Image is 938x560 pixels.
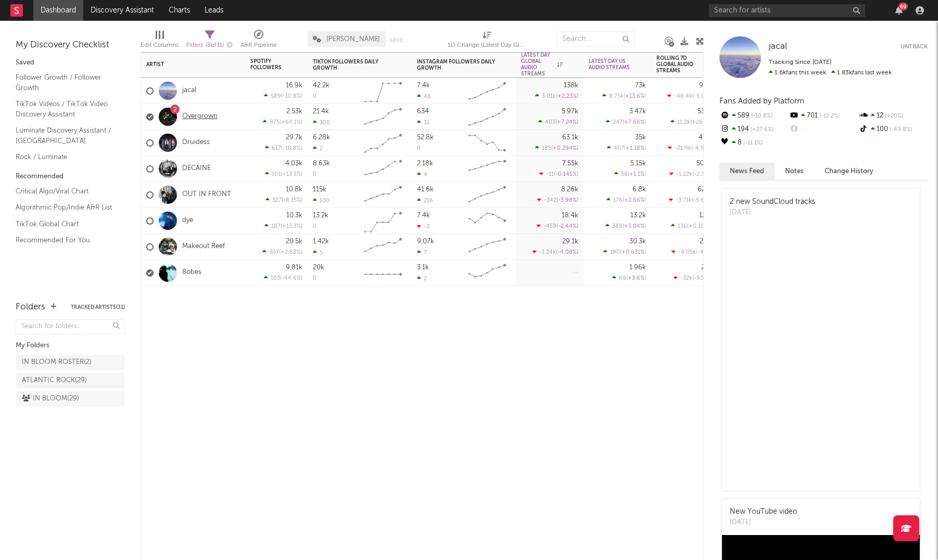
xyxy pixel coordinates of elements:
[182,86,196,95] a: jacal
[281,250,301,255] span: +2.68 %
[626,146,644,151] span: +1.18 %
[264,93,302,99] div: ( )
[693,146,712,151] span: -4.98 %
[606,197,646,203] div: ( )
[464,78,511,104] svg: Chart title
[182,190,231,199] a: OUT IN FRONT
[624,224,644,229] span: +3.04 %
[448,26,526,56] div: 1D Change (Latest Day Global Audio Streams)
[417,264,429,271] div: 3.1k
[564,82,578,89] div: 138k
[313,145,323,152] div: 2
[417,212,430,219] div: 7.4k
[240,26,277,56] div: A&R Pipeline
[814,163,884,180] button: Change History
[769,59,831,66] span: Tracking Since: [DATE]
[448,39,526,51] div: 1D Change (Latest Day Global Audio Streams)
[606,119,646,125] div: ( )
[750,113,772,119] span: -10.8 %
[360,130,407,156] svg: Chart title
[624,198,644,203] span: +2.66 %
[775,163,814,180] button: Notes
[858,109,928,123] div: 12
[313,186,326,193] div: 115k
[535,93,578,99] div: ( )
[719,136,789,150] div: 8
[699,82,714,89] div: 915k
[883,113,903,119] span: +20 %
[313,134,330,141] div: 6.28k
[360,260,407,286] svg: Chart title
[562,212,578,219] div: 18.4k
[206,43,224,48] span: ( 8 of 31 )
[630,160,646,167] div: 5.15k
[629,108,646,115] div: 3.47k
[16,340,125,352] div: My Folders
[417,275,427,282] div: 2
[612,275,646,281] div: ( )
[141,39,179,51] div: Edit Columns
[670,119,714,125] div: ( )
[612,224,623,229] span: 389
[539,250,556,255] span: -1.24k
[313,108,329,115] div: 21.4k
[557,120,577,125] span: +7.24 %
[602,93,646,99] div: ( )
[265,171,302,177] div: ( )
[464,234,511,260] svg: Chart title
[186,39,233,52] div: Filters
[71,305,125,310] button: Tracked Artists(31)
[16,373,125,388] a: ATLANTIC ROCK(29)
[789,109,858,123] div: 701
[250,58,287,71] div: Spotify Followers
[535,145,578,151] div: ( )
[542,94,556,99] span: 3.01k
[694,94,712,99] span: -5.02 %
[678,224,687,229] span: 136
[680,276,692,281] span: -32k
[282,276,301,281] span: -44.6 %
[533,249,578,255] div: ( )
[262,249,302,255] div: ( )
[678,250,696,255] span: -9.05k
[629,238,646,245] div: 30.3k
[417,82,430,89] div: 7.4k
[621,172,628,177] span: 56
[609,94,624,99] span: 8.75k
[22,393,79,405] div: IN BLOOM ( 29 )
[625,94,644,99] span: +13.6 %
[635,134,646,141] div: 35k
[16,57,125,69] div: Saved
[699,134,714,141] div: 418k
[789,123,858,136] div: --
[313,249,323,256] div: 5
[417,119,429,126] div: 31
[360,234,407,260] svg: Chart title
[186,26,233,56] div: Filters(8 of 31)
[677,120,690,125] span: 11.2k
[858,123,928,136] div: 100
[562,134,578,141] div: 63.1k
[674,94,692,99] span: -48.4k
[282,224,301,229] span: +13.3 %
[676,172,692,177] span: -1.22k
[389,37,403,43] button: Save
[562,160,578,167] div: 7.55k
[901,42,928,52] button: Untrack
[360,78,407,104] svg: Chart title
[539,171,578,177] div: ( )
[417,59,495,71] div: Instagram Followers Daily Growth
[719,163,775,180] button: News Feed
[272,198,282,203] span: 327
[719,123,789,136] div: 194
[16,39,125,51] div: My Discovery Checklist
[313,94,316,99] div: 0
[313,212,328,219] div: 13.2k
[693,198,712,203] span: -5.64 %
[614,171,646,177] div: ( )
[16,72,115,93] a: Follower Growth / Follower Growth
[818,113,840,119] span: -12.2 %
[417,146,421,151] div: 0
[553,146,577,151] span: +0.294 %
[546,172,554,177] span: -11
